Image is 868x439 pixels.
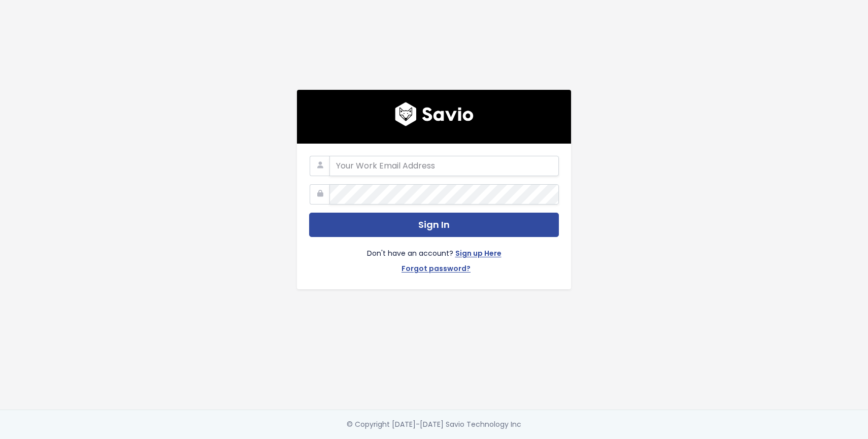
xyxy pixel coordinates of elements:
a: Forgot password? [402,262,471,277]
div: Don't have an account? [309,237,559,277]
a: Sign up Here [455,247,502,262]
button: Sign In [309,213,559,238]
input: Your Work Email Address [329,156,559,176]
img: logo600x187.a314fd40982d.png [395,102,474,126]
div: © Copyright [DATE]-[DATE] Savio Technology Inc [347,418,521,431]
